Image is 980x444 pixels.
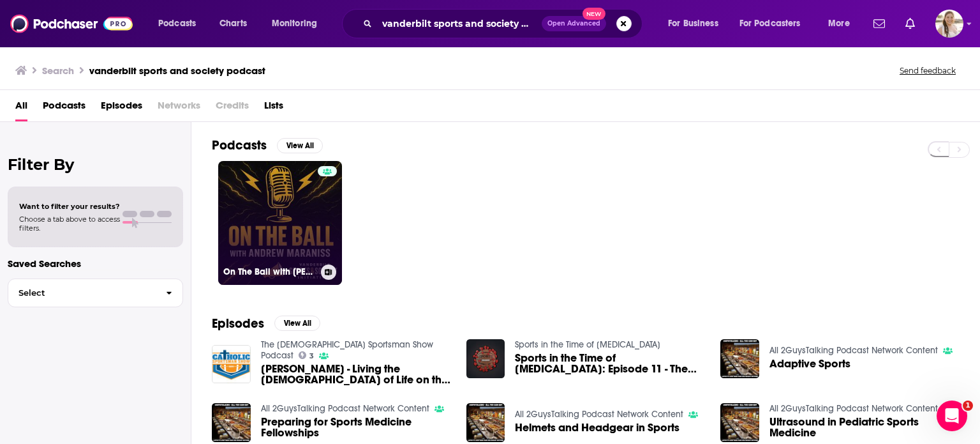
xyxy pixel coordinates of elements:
[515,353,705,374] span: Sports in the Time of [MEDICAL_DATA]: Episode 11 - The [PERSON_NAME] Story and an Interview with ...
[937,401,967,431] iframe: Intercom live chat
[274,316,320,331] button: View All
[515,409,683,420] a: All 2GuysTalking Podcast Network Content
[212,316,320,332] a: EpisodesView All
[149,13,212,34] button: open menu
[515,353,705,374] a: Sports in the Time of COVID: Episode 11 - The Sarah Fuller Story and an Interview with Mercedes o...
[515,339,660,350] a: Sports in the Time of COVID
[212,345,251,384] img: Chris Massaro - Living the Gospel of Life on the Roadways of America - The Catholic Sportsman Sho...
[466,403,505,442] img: Helmets and Headgear in Sports
[19,202,120,211] span: Want to filter your results?
[219,15,247,33] span: Charts
[354,9,655,38] div: Search podcasts, credits, & more...
[261,364,451,385] span: [PERSON_NAME] - Living the [DEMOGRAPHIC_DATA] of Life on the Roadways of America - The [DEMOGRAPH...
[935,10,963,38] span: Logged in as acquavie
[720,403,759,442] img: Ultrasound in Pediatric Sports Medicine
[263,13,334,34] button: open menu
[466,339,505,378] img: Sports in the Time of COVID: Episode 11 - The Sarah Fuller Story and an Interview with Mercedes o...
[19,215,120,233] span: Choose a tab above to access filters.
[158,15,196,33] span: Podcasts
[769,403,938,414] a: All 2GuysTalking Podcast Network Content
[896,65,960,76] button: Send feedback
[769,345,938,356] a: All 2GuysTalking Podcast Network Content
[212,316,264,332] h2: Episodes
[819,13,866,34] button: open menu
[218,161,342,285] a: On The Ball with [PERSON_NAME]
[935,10,963,38] img: User Profile
[900,13,920,34] a: Show notifications dropdown
[515,422,679,433] a: Helmets and Headgear in Sports
[868,13,890,34] a: Show notifications dropdown
[377,13,542,34] input: Search podcasts, credits, & more...
[272,15,317,33] span: Monitoring
[261,364,451,385] a: Chris Massaro - Living the Gospel of Life on the Roadways of America - The Catholic Sportsman Sho...
[935,10,963,38] button: Show profile menu
[963,401,973,411] span: 1
[216,95,249,121] span: Credits
[89,65,265,77] h3: vanderbilt sports and society podcast
[261,403,429,414] a: All 2GuysTalking Podcast Network Content
[10,11,133,36] img: Podchaser - Follow, Share and Rate Podcasts
[659,13,734,34] button: open menu
[212,137,267,153] h2: Podcasts
[547,20,600,27] span: Open Advanced
[8,155,183,174] h2: Filter By
[8,289,156,297] span: Select
[223,266,316,277] h3: On The Ball with [PERSON_NAME]
[769,358,850,369] a: Adaptive Sports
[731,13,819,34] button: open menu
[309,353,314,359] span: 3
[739,15,801,33] span: For Podcasters
[212,403,251,442] img: Preparing for Sports Medicine Fellowships
[261,339,433,361] a: The Catholic Sportsman Show Podcast
[212,137,323,153] a: PodcastsView All
[828,15,850,33] span: More
[542,16,606,31] button: Open AdvancedNew
[299,351,315,359] a: 3
[8,257,183,270] p: Saved Searches
[42,65,74,77] h3: Search
[8,279,183,307] button: Select
[158,95,200,121] span: Networks
[211,13,255,34] a: Charts
[264,95,283,121] a: Lists
[261,417,451,438] a: Preparing for Sports Medicine Fellowships
[583,8,605,20] span: New
[43,95,85,121] a: Podcasts
[720,339,759,378] img: Adaptive Sports
[101,95,142,121] a: Episodes
[15,95,27,121] a: All
[769,417,960,438] a: Ultrasound in Pediatric Sports Medicine
[668,15,718,33] span: For Business
[277,138,323,153] button: View All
